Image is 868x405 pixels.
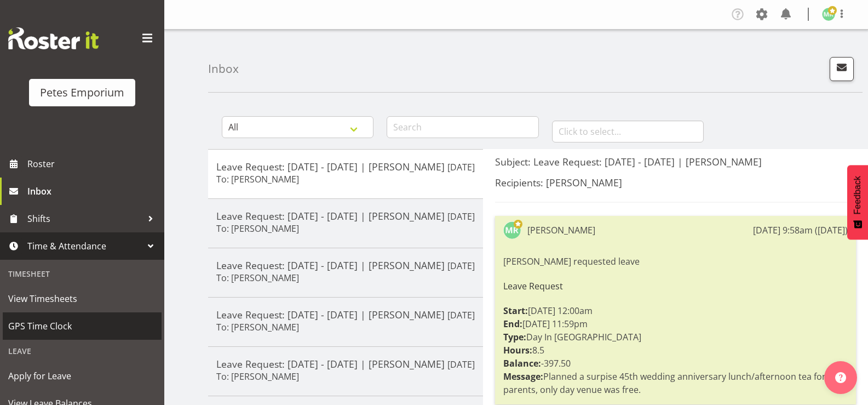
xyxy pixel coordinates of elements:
span: Time & Attendance [27,238,142,254]
input: Click to select... [552,121,704,142]
h6: To: [PERSON_NAME] [216,371,299,382]
h5: Leave Request: [DATE] - [DATE] | [PERSON_NAME] [216,161,475,173]
strong: Hours: [503,344,532,356]
a: View Timesheets [3,285,162,312]
h6: To: [PERSON_NAME] [216,174,299,185]
h6: To: [PERSON_NAME] [216,272,299,283]
h6: Leave Request [503,281,848,291]
span: View Timesheets [8,290,156,307]
span: GPS Time Clock [8,318,156,334]
h5: Subject: Leave Request: [DATE] - [DATE] | [PERSON_NAME] [495,156,856,168]
span: Feedback [853,176,863,214]
p: [DATE] [447,259,475,272]
span: Inbox [27,183,159,199]
button: Feedback - Show survey [847,165,868,239]
span: Roster [27,156,159,172]
input: Search [387,116,538,138]
h5: Leave Request: [DATE] - [DATE] | [PERSON_NAME] [216,358,475,370]
h5: Leave Request: [DATE] - [DATE] | [PERSON_NAME] [216,259,475,271]
strong: Balance: [503,357,541,369]
p: [DATE] [447,161,475,174]
strong: End: [503,318,522,330]
div: Petes Emporium [40,84,124,101]
div: [PERSON_NAME] requested leave [DATE] 12:00am [DATE] 11:59pm Day In [GEOGRAPHIC_DATA] 8.5 -397.50 ... [503,252,848,399]
h4: Inbox [208,62,239,75]
img: help-xxl-2.png [835,372,846,383]
p: [DATE] [447,309,475,322]
span: Apply for Leave [8,368,156,384]
h5: Leave Request: [DATE] - [DATE] | [PERSON_NAME] [216,309,475,321]
h6: To: [PERSON_NAME] [216,322,299,333]
img: Rosterit website logo [8,27,99,49]
h6: To: [PERSON_NAME] [216,223,299,234]
h5: Recipients: [PERSON_NAME] [495,176,856,189]
span: Shifts [27,210,142,227]
h5: Leave Request: [DATE] - [DATE] | [PERSON_NAME] [216,210,475,222]
div: Timesheet [3,263,162,285]
img: melanie-richardson713.jpg [503,221,521,239]
div: [PERSON_NAME] [527,224,595,237]
div: Leave [3,340,162,362]
p: [DATE] [447,210,475,223]
div: [DATE] 9:58am ([DATE]) [753,224,848,237]
strong: Type: [503,331,526,343]
a: Apply for Leave [3,362,162,390]
strong: Start: [503,305,528,317]
p: [DATE] [447,358,475,371]
a: GPS Time Clock [3,312,162,340]
strong: Message: [503,370,543,383]
img: melanie-richardson713.jpg [822,8,835,21]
